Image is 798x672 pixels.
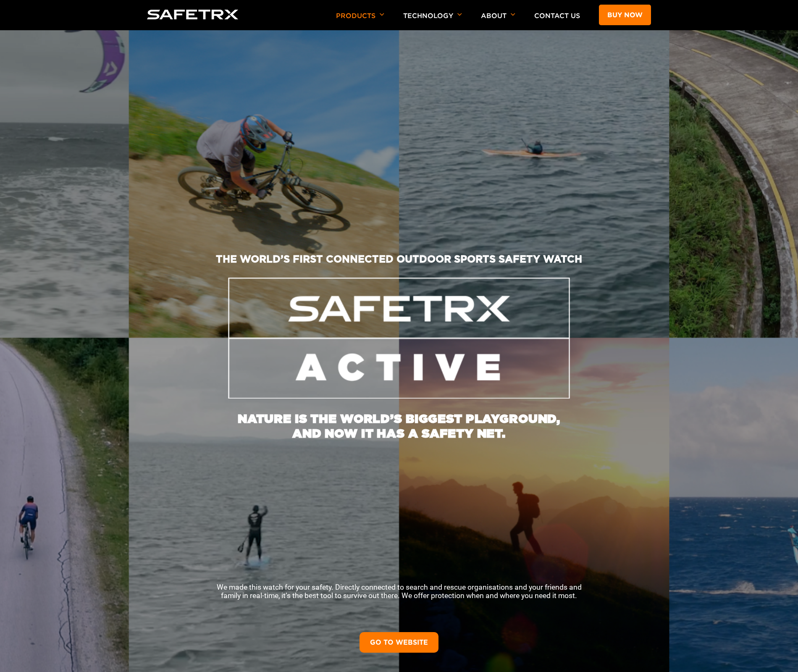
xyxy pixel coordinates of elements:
h1: NATURE IS THE WORLD’S BIGGEST PLAYGROUND, AND NOW IT HAS A SAFETY NET. [231,399,567,441]
p: Technology [403,12,462,30]
h2: THE WORLD’S FIRST CONNECTED OUTDOOR SPORTS SAFETY WATCH [80,253,718,278]
img: Arrow down icon [380,13,384,16]
img: Arrow down icon [457,13,462,16]
a: Contact Us [534,12,580,20]
img: SafeTrx Active Logo [228,278,570,399]
a: GO TO WEBSITE [360,632,438,653]
p: Products [336,12,384,30]
img: Logo SafeTrx [147,10,239,19]
p: We made this watch for your safety. Directly connected to search and rescue organisations and you... [210,583,588,600]
p: About [481,12,515,30]
a: Buy now [599,5,651,25]
img: Arrow down icon [511,13,515,16]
